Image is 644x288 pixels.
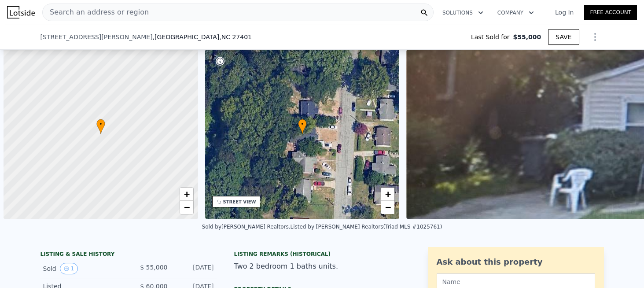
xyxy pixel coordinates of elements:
a: Zoom in [381,188,394,201]
img: Lotside [7,6,35,18]
div: Sold by [PERSON_NAME] Realtors . [202,224,291,230]
span: + [385,188,391,199]
span: , [GEOGRAPHIC_DATA] [153,33,252,41]
span: [STREET_ADDRESS][PERSON_NAME] [40,33,153,41]
div: LISTING & SALE HISTORY [40,251,217,259]
div: Ask about this property [437,256,595,268]
a: Zoom out [180,201,193,214]
span: Last Sold for [471,33,513,41]
div: Listed by [PERSON_NAME] Realtors (Triad MLS #1025761) [291,224,442,230]
a: Log In [545,8,584,17]
div: Sold [43,263,121,274]
div: • [96,119,105,134]
button: Show Options [586,28,604,46]
div: [DATE] [175,263,214,274]
button: Company [490,5,541,21]
span: − [184,202,189,213]
span: $55,000 [513,33,541,41]
div: Listing Remarks (Historical) [234,251,410,258]
button: View historical data [60,263,78,274]
div: STREET VIEW [223,199,256,205]
span: • [96,120,105,128]
span: • [298,120,307,128]
span: + [184,188,189,199]
span: Search an address or region [43,7,149,18]
button: Solutions [435,5,490,21]
span: − [385,202,391,213]
div: Two 2 bedroom 1 baths units. [234,261,410,272]
a: Free Account [584,5,637,20]
div: • [298,119,307,134]
button: SAVE [548,29,579,45]
a: Zoom out [381,201,394,214]
a: Zoom in [180,188,193,201]
span: $ 55,000 [140,264,167,271]
span: , NC 27401 [219,33,252,41]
